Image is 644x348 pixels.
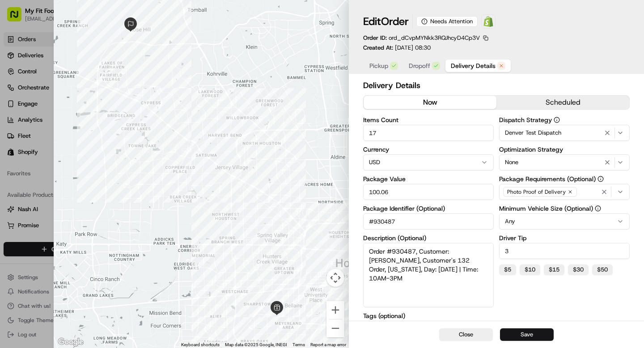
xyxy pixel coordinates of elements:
span: None [505,158,518,166]
button: Keyboard shortcuts [181,342,220,348]
img: Wisdom Oko [9,130,23,148]
img: 1736555255976-a54dd68f-1ca7-489b-9aae-adbdc363a1c4 [18,163,25,170]
div: 📗 [9,201,16,208]
p: Created At: [363,44,431,52]
button: Photo Proof of Delivery [499,184,630,200]
div: 💻 [76,201,83,208]
span: Pylon [89,222,108,229]
label: Minimum Vehicle Size (Optional) [499,205,630,212]
input: Got a question? Start typing here... [23,58,161,67]
a: Report a map error [310,342,346,347]
button: Zoom in [326,301,344,319]
span: Wisdom [PERSON_NAME] [28,139,95,146]
label: Package Identifier (Optional) [363,205,494,212]
img: 8571987876998_91fb9ceb93ad5c398215_72.jpg [19,85,35,102]
button: $30 [568,264,589,275]
div: We're available if you need us! [40,94,123,102]
button: $5 [499,264,516,275]
textarea: Order #930487, Customer: [PERSON_NAME], Customer's 132 Order, [US_STATE], Day: [DATE] | Time: 10A... [363,243,494,307]
a: Powered byPylon [63,221,108,229]
button: scheduled [496,96,629,109]
span: Photo Proof of Delivery [507,188,566,195]
span: Pickup [369,61,388,70]
p: Order ID: [363,34,480,42]
div: Needs Attention [416,16,478,27]
img: Nash [9,9,27,27]
span: Dropoff [409,61,430,70]
button: Save [500,328,554,341]
button: Start new chat [152,88,163,99]
label: Driver Tip [499,235,630,241]
span: Order [381,14,409,29]
span: Denver Test Dispatch [505,129,561,137]
span: ord_dCvpMYNkk3RQJhcyD4Cp3V [389,34,480,42]
span: [DATE] [102,163,120,170]
img: Wisdom Oko [9,154,23,172]
p: Welcome 👋 [9,36,163,50]
h1: Edit [363,14,409,29]
a: 📗Knowledge Base [5,196,72,212]
div: Start new chat [40,85,147,94]
button: Close [439,328,493,341]
a: Terms (opens in new tab) [292,342,305,347]
span: Knowledge Base [18,200,68,209]
span: API Documentation [85,200,144,209]
span: Delivery Details [451,61,496,70]
button: $15 [544,264,564,275]
span: [DATE] 08:30 [395,44,431,51]
button: Zoom out [326,319,344,337]
span: Wisdom [PERSON_NAME] [28,163,95,170]
img: Shopify [483,16,494,27]
button: Minimum Vehicle Size (Optional) [595,205,601,212]
span: Map data ©2025 Google, INEGI [225,342,287,347]
span: • [97,163,100,170]
label: Package Value [363,176,494,182]
label: Currency [363,146,494,153]
button: $10 [520,264,540,275]
input: Enter package value [363,184,494,200]
label: Tags (optional) [363,313,494,319]
button: now [364,96,496,109]
img: 1736555255976-a54dd68f-1ca7-489b-9aae-adbdc363a1c4 [9,85,25,102]
button: $50 [592,264,613,275]
span: [DATE] [102,139,120,146]
a: Open this area in Google Maps (opens a new window) [56,336,85,348]
button: See all [139,115,163,125]
input: Enter items count [363,125,494,141]
input: Enter driver tip [499,243,630,259]
a: 💻API Documentation [72,196,147,212]
span: • [97,139,100,146]
input: Enter package identifier [363,213,494,229]
button: Denver Test Dispatch [499,125,630,141]
img: Google [56,336,85,348]
label: Optimization Strategy [499,146,630,153]
button: Map camera controls [326,269,344,287]
button: Dispatch Strategy [554,117,560,123]
div: Past conversations [9,116,60,123]
label: Items Count [363,117,494,123]
a: Shopify [481,14,496,29]
label: Package Requirements (Optional) [499,176,630,182]
button: Package Requirements (Optional) [597,176,604,182]
img: 1736555255976-a54dd68f-1ca7-489b-9aae-adbdc363a1c4 [18,139,25,146]
label: Dispatch Strategy [499,117,630,123]
button: None [499,154,630,170]
h2: Delivery Details [363,79,630,92]
label: Description (Optional) [363,235,494,241]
